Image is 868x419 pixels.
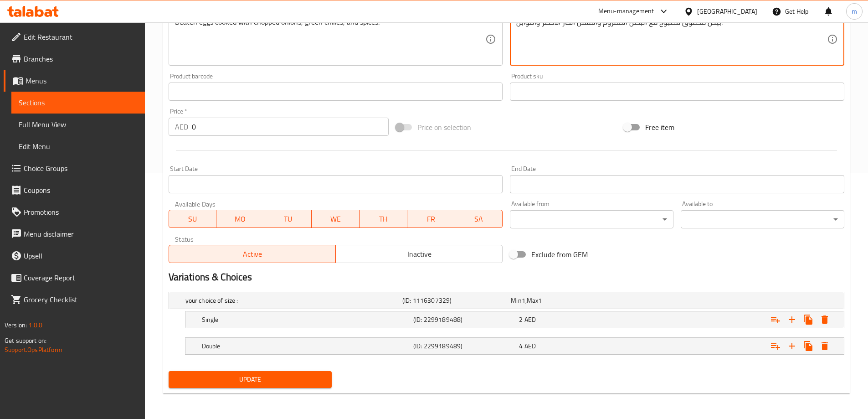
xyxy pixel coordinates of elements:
[216,210,264,228] button: MO
[817,338,833,354] button: Delete Double
[11,114,145,135] a: Full Menu View
[169,371,332,388] button: Update
[202,315,410,324] h5: Single
[4,48,145,70] a: Branches
[220,212,261,226] span: MO
[169,245,336,263] button: Active
[4,179,145,201] a: Coupons
[11,92,145,114] a: Sections
[175,121,188,132] p: AED
[173,212,213,226] span: SU
[767,311,784,328] button: Add choice group
[411,212,452,226] span: FR
[24,250,138,261] span: Upsell
[4,70,145,92] a: Menus
[169,210,217,228] button: SU
[511,295,521,306] span: Min
[175,18,486,61] textarea: Beaten eggs cooked with chopped onions, green chilies, and spices.
[800,338,817,354] button: Clone new choice
[516,18,827,61] textarea: بيض مخفوق مطبوخ مع البصل المفروم والفلفل الحار الأخضر والتوابل.
[24,272,138,283] span: Coverage Report
[19,97,138,108] span: Sections
[202,341,410,351] h5: Double
[24,294,138,305] span: Grocery Checklist
[407,210,455,228] button: FR
[413,341,515,351] h5: (ID: 2299189489)
[510,210,673,228] div: ​
[185,296,399,305] h5: your choice of size :
[268,212,308,226] span: TU
[4,289,145,310] a: Grocery Checklist
[11,135,145,157] a: Edit Menu
[455,210,503,228] button: SA
[24,185,138,196] span: Coupons
[24,163,138,174] span: Choice Groups
[312,210,360,228] button: WE
[169,83,503,101] input: Please enter product barcode
[4,157,145,179] a: Choice Groups
[519,340,523,352] span: 4
[19,119,138,130] span: Full Menu View
[28,319,42,331] span: 1.0.0
[24,228,138,239] span: Menu disclaimer
[519,314,523,326] span: 2
[26,75,138,86] span: Menus
[360,210,407,228] button: TH
[511,296,616,305] div: ,
[315,212,356,226] span: WE
[185,311,844,328] div: Expand
[538,295,542,306] span: 1
[522,295,525,306] span: 1
[524,340,536,352] span: AED
[24,207,138,217] span: Promotions
[173,248,332,261] span: Active
[264,210,312,228] button: TU
[4,267,145,289] a: Coverage Report
[402,296,507,305] h5: (ID: 1116307329)
[4,245,145,267] a: Upsell
[527,295,538,306] span: Max
[192,118,389,136] input: Please enter price
[459,212,499,226] span: SA
[5,335,46,347] span: Get support on:
[4,201,145,223] a: Promotions
[800,311,817,328] button: Clone new choice
[510,83,844,101] input: Please enter product sku
[339,248,499,261] span: Inactive
[598,6,654,17] div: Menu-management
[19,141,138,152] span: Edit Menu
[169,270,844,284] h2: Variations & Choices
[784,338,800,354] button: Add new choice
[176,374,325,385] span: Update
[524,314,536,326] span: AED
[335,245,503,263] button: Inactive
[24,53,138,64] span: Branches
[697,6,757,16] div: [GEOGRAPHIC_DATA]
[817,311,833,328] button: Delete Single
[4,26,145,48] a: Edit Restaurant
[784,311,800,328] button: Add new choice
[185,338,844,354] div: Expand
[363,212,404,226] span: TH
[4,223,145,245] a: Menu disclaimer
[852,6,857,16] span: m
[767,338,784,354] button: Add choice group
[24,31,138,42] span: Edit Restaurant
[5,319,27,331] span: Version:
[531,249,588,260] span: Exclude from GEM
[413,315,515,324] h5: (ID: 2299189488)
[169,292,844,309] div: Expand
[5,344,62,356] a: Support.OpsPlatform
[417,122,471,133] span: Price on selection
[681,210,844,228] div: ​
[645,122,674,133] span: Free item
